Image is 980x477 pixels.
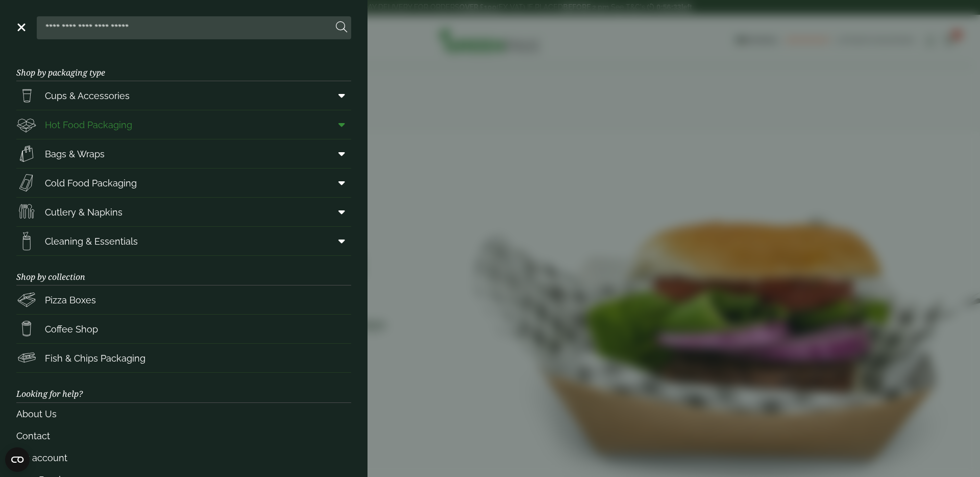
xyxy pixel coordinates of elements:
img: Paper_carriers.svg [16,144,37,164]
a: My account [16,447,351,469]
span: Pizza Boxes [45,293,96,307]
span: Cups & Accessories [45,89,130,103]
img: open-wipe.svg [16,231,37,251]
a: Cleaning & Essentials [16,227,351,255]
button: Open CMP widget [5,447,30,472]
a: Fish & Chips Packaging [16,344,351,372]
h3: Shop by packaging type [16,52,351,81]
span: Fish & Chips Packaging [45,351,145,365]
a: Contact [16,425,351,447]
a: Cups & Accessories [16,81,351,110]
a: Hot Food Packaging [16,110,351,139]
img: Deli_box.svg [16,114,37,135]
img: PintNhalf_cup.svg [16,85,37,106]
span: Cutlery & Napkins [45,205,122,219]
a: Bags & Wraps [16,139,351,168]
a: Coffee Shop [16,315,351,343]
a: Cutlery & Napkins [16,198,351,226]
a: Cold Food Packaging [16,169,351,197]
span: Coffee Shop [45,322,98,336]
a: About Us [16,403,351,425]
span: Cleaning & Essentials [45,234,138,248]
a: Pizza Boxes [16,285,351,314]
span: Bags & Wraps [45,147,105,161]
img: FishNchip_box.svg [16,348,37,368]
span: Hot Food Packaging [45,118,132,132]
img: Sandwich_box.svg [16,173,37,193]
h3: Looking for help? [16,373,351,402]
img: Cutlery.svg [16,202,37,222]
span: Cold Food Packaging [45,176,137,190]
h3: Shop by collection [16,256,351,285]
img: HotDrink_paperCup.svg [16,319,37,339]
img: Pizza_boxes.svg [16,290,37,310]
